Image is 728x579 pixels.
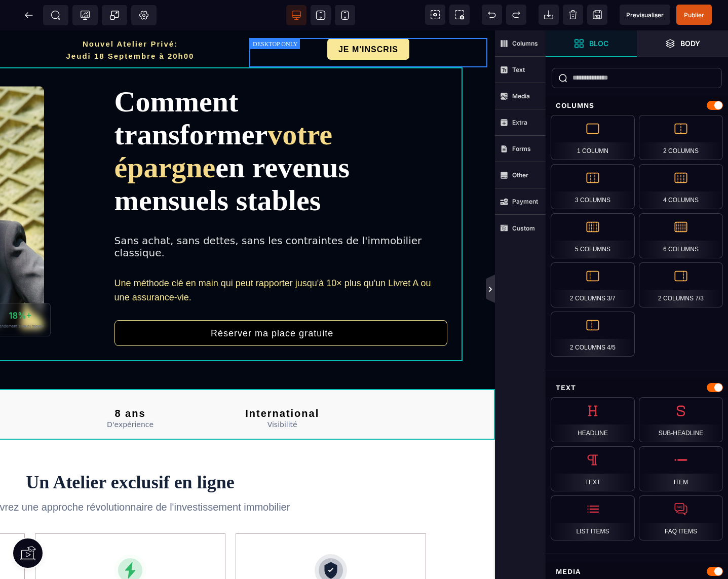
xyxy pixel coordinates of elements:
[551,446,635,491] div: Text
[114,121,357,186] span: en revenus mensuels stables
[551,262,635,307] div: 2 Columns 3/7
[512,119,527,126] strong: Extra
[639,115,723,160] div: 2 Columns
[551,115,635,160] div: 1 Column
[80,10,90,20] span: Tracking
[546,378,728,397] div: Text
[109,10,120,20] span: Popup
[425,5,445,25] span: View components
[684,11,704,19] span: Publier
[551,312,635,357] div: 2 Columns 4/5
[107,390,154,398] span: D'expérience
[512,145,531,152] strong: Forms
[114,248,431,272] span: Une méthode clé en main qui peut rapporter jusqu'à 10× plus qu'un Livret A ou une assurance-vie.
[551,164,635,209] div: 3 Columns
[327,8,410,30] button: JE M'INSCRIS
[551,495,635,541] div: List Items
[267,390,297,398] span: Visibilité
[114,55,239,88] span: Comment
[114,204,447,228] div: Sans achat, sans dettes, sans les contraintes de l'immobilier classique.
[639,164,723,209] div: 4 Columns
[620,5,670,25] span: Preview
[51,10,61,20] span: SEO
[626,11,664,19] span: Previsualiser
[637,30,728,57] span: Open Layer Manager
[551,397,635,442] div: Headline
[546,96,728,115] div: Columns
[512,40,538,47] strong: Columns
[114,290,447,316] button: Réserver ma place gratuite
[512,171,528,179] strong: Other
[512,66,525,73] strong: Text
[114,524,146,556] img: b6606ffbb4648694007e19b7dd4a8ba6_lightning-icon.svg
[546,30,637,57] span: Open Blocks
[512,198,538,205] strong: Payment
[639,397,723,442] div: Sub-Headline
[639,262,723,307] div: 2 Columns 7/3
[114,88,268,121] span: transformer
[315,524,347,556] img: 59ef9bf7ba9b73c4c9a2e4ac6039e941_shield-icon.svg
[139,10,149,20] span: Setting Body
[639,495,723,541] div: FAQ Items
[589,40,608,47] strong: Bloc
[551,213,635,258] div: 5 Columns
[680,40,700,47] strong: Body
[512,224,535,232] strong: Custom
[639,213,723,258] div: 6 Columns
[639,446,723,491] div: Item
[62,377,199,389] h2: 8 ans
[449,5,470,25] span: Screenshot
[512,92,530,100] strong: Media
[214,377,351,389] h2: International
[11,8,249,37] h2: Nouvel Atelier Privé: Jeudi 18 Septembre à 20h00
